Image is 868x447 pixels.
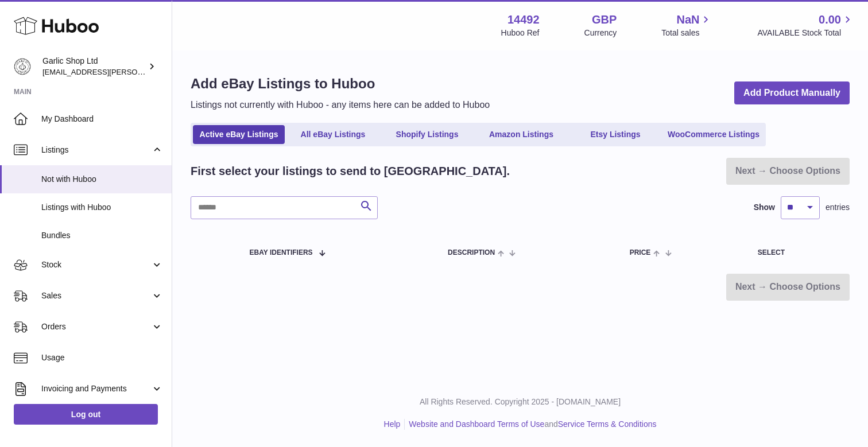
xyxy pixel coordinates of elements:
img: alec.veit@garlicshop.co.uk [14,58,31,75]
span: Usage [41,352,163,363]
p: All Rights Reserved. Copyright 2025 - [DOMAIN_NAME] [181,397,859,407]
h1: Add eBay Listings to Huboo [191,75,490,93]
p: Listings not currently with Huboo - any items here can be added to Huboo [191,99,490,111]
span: Bundles [41,230,163,241]
h2: First select your listings to send to [GEOGRAPHIC_DATA]. [191,164,510,179]
div: Currency [584,28,617,38]
span: [EMAIL_ADDRESS][PERSON_NAME][DOMAIN_NAME] [42,67,230,76]
a: Website and Dashboard Terms of Use [409,419,544,429]
span: Not with Huboo [41,174,163,185]
a: All eBay Listings [287,125,379,144]
a: Add Product Manually [734,81,850,105]
a: Service Terms & Conditions [558,419,657,429]
a: 0.00 AVAILABLE Stock Total [757,12,854,38]
a: NaN Total sales [661,12,712,38]
div: Huboo Ref [501,28,540,38]
span: 0.00 [819,12,841,28]
a: Etsy Listings [569,125,661,144]
span: Description [448,249,495,256]
span: Listings with Huboo [41,202,163,213]
span: My Dashboard [41,114,163,125]
span: Orders [41,321,151,332]
a: Help [384,419,401,429]
span: Stock [41,259,151,270]
a: Active eBay Listings [193,125,285,144]
span: NaN [676,12,699,28]
strong: GBP [592,12,617,28]
a: Shopify Listings [381,125,473,144]
span: Listings [41,145,151,156]
span: eBay Identifiers [250,249,313,256]
span: entries [826,202,850,213]
span: AVAILABLE Stock Total [757,28,854,38]
div: Select [758,249,838,256]
a: Log out [14,404,158,425]
li: and [405,419,656,430]
a: WooCommerce Listings [664,125,764,144]
strong: 14492 [507,12,540,28]
span: Invoicing and Payments [41,383,151,394]
span: Price [630,249,651,256]
span: Sales [41,290,151,301]
a: Amazon Listings [475,125,567,144]
label: Show [754,202,775,213]
div: Garlic Shop Ltd [42,56,146,77]
span: Total sales [661,28,712,38]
